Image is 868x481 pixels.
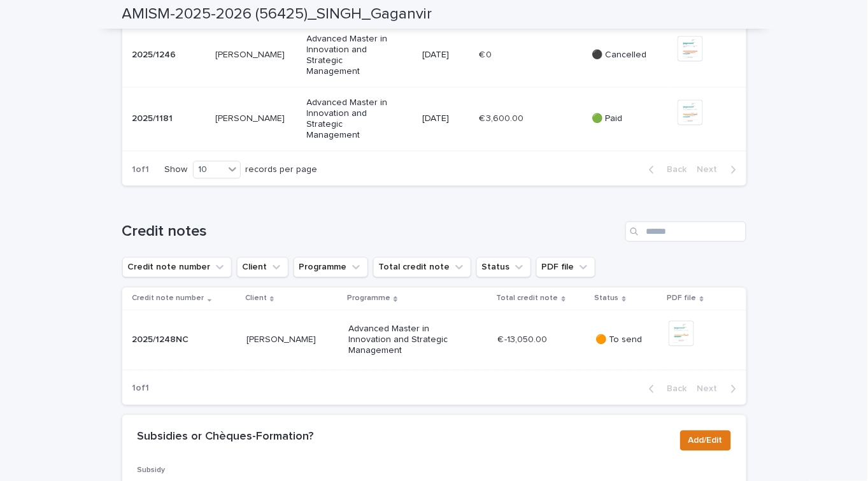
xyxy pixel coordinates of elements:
[697,384,725,393] span: Next
[688,434,723,447] span: Add/Edit
[122,5,432,24] h2: AMISM-2025-2026 (56425)_SINGH_Gaganvir
[639,164,692,175] button: Back
[479,111,526,124] p: € 3,600.00
[639,383,692,394] button: Back
[215,47,287,61] p: [PERSON_NAME]
[348,324,455,355] p: Advanced Master in Innovation and Strategic Management
[660,165,687,174] span: Back
[132,332,192,345] p: 2025/1248NC
[122,310,746,370] tr: 2025/1248NC2025/1248NC [PERSON_NAME][PERSON_NAME] Advanced Master in Innovation and Strategic Man...
[347,291,390,305] p: Programme
[122,257,232,277] button: Credit note number
[307,34,398,76] p: Advanced Master in Innovation and Strategic Management
[122,87,746,151] tr: 2025/11812025/1181 [PERSON_NAME][PERSON_NAME] Advanced Master in Innovation and Strategic Managem...
[246,332,318,345] p: [PERSON_NAME]
[215,111,287,124] p: [PERSON_NAME]
[592,113,667,124] p: 🟢 Paid
[122,154,160,185] p: 1 of 1
[132,47,179,61] p: 2025/1246
[692,383,746,394] button: Next
[660,384,687,393] span: Back
[132,111,176,124] p: 2025/1181
[194,163,224,176] div: 10
[373,257,471,277] button: Total credit note
[498,332,550,345] p: € -13,050.00
[138,466,166,474] span: Subsidy
[479,47,494,61] p: € 0
[122,222,620,241] h1: Credit notes
[697,165,725,174] span: Next
[497,291,559,305] p: Total credit note
[245,291,267,305] p: Client
[592,50,667,61] p: ⚫ Cancelled
[422,50,468,61] p: [DATE]
[625,221,746,241] input: Search
[536,257,595,277] button: PDF file
[667,291,697,305] p: PDF file
[692,164,746,175] button: Next
[237,257,288,277] button: Client
[165,164,188,175] p: Show
[307,97,398,140] p: Advanced Master in Innovation and Strategic Management
[680,430,731,450] button: Add/Edit
[122,373,160,404] p: 1 of 1
[422,113,468,124] p: [DATE]
[476,257,531,277] button: Status
[246,164,318,175] p: records per page
[595,291,619,305] p: Status
[132,291,204,305] p: Credit note number
[122,24,746,87] tr: 2025/12462025/1246 [PERSON_NAME][PERSON_NAME] Advanced Master in Innovation and Strategic Managem...
[138,430,314,444] h2: Subsidies or Chèques-Formation?
[294,257,368,277] button: Programme
[596,334,658,345] p: 🟠 To send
